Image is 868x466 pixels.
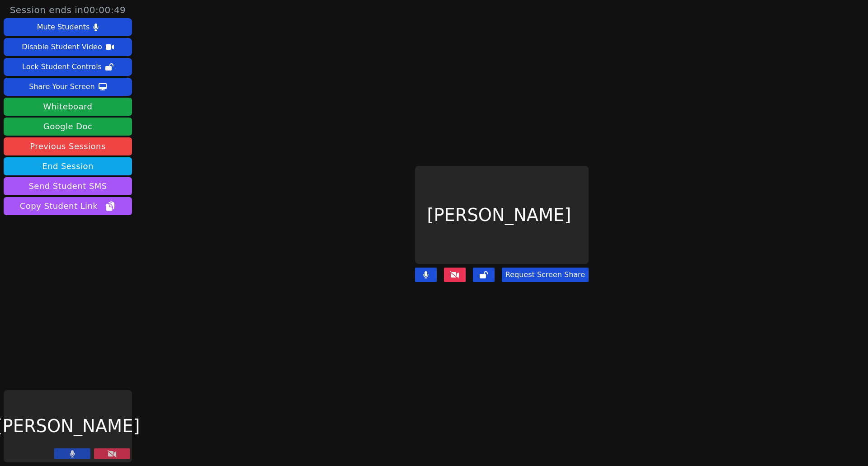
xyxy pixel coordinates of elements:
[29,80,95,94] div: Share Your Screen
[4,78,132,96] button: Share Your Screen
[84,5,126,15] time: 00:00:49
[4,38,132,56] button: Disable Student Video
[22,60,102,74] div: Lock Student Controls
[4,118,132,136] a: Google Doc
[4,137,132,155] a: Previous Sessions
[4,197,132,215] button: Copy Student Link
[22,40,102,54] div: Disable Student Video
[4,157,132,175] button: End Session
[415,166,589,264] div: [PERSON_NAME]
[10,4,126,16] span: Session ends in
[4,58,132,76] button: Lock Student Controls
[502,268,589,282] button: Request Screen Share
[37,20,90,34] div: Mute Students
[4,18,132,36] button: Mute Students
[4,177,132,195] button: Send Student SMS
[4,390,132,462] div: [PERSON_NAME]
[4,98,132,116] button: Whiteboard
[20,200,116,212] span: Copy Student Link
